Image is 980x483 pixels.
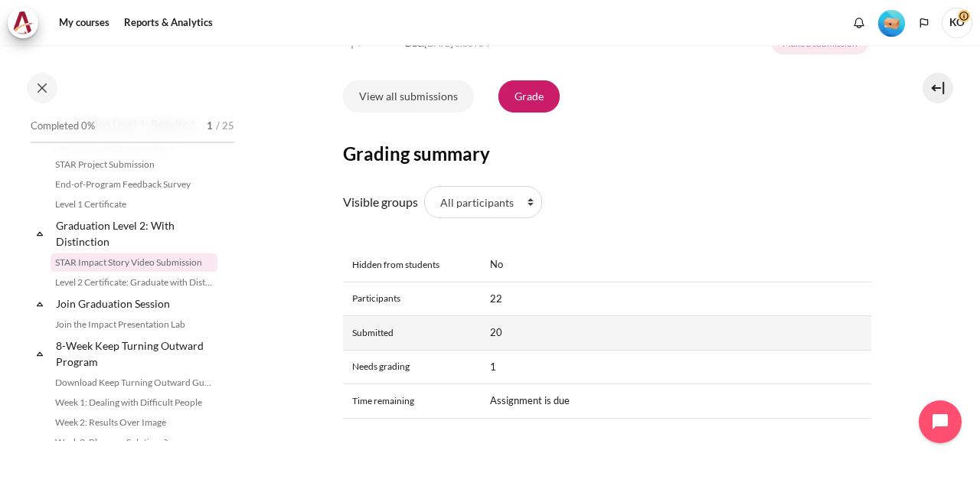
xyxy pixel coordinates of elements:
[51,175,217,194] a: End-of-Program Feedback Survey
[119,8,218,38] a: Reports & Analytics
[498,80,560,113] a: Grade
[942,8,972,38] a: User menu
[54,215,217,252] a: Graduation Level 2: With Distinction
[54,8,115,38] a: My courses
[848,11,871,34] div: Show notification window with no new notifications
[878,10,905,37] img: Level #1
[51,253,217,272] a: STAR Impact Story Video Submission
[913,11,936,34] button: Languages
[343,282,481,316] th: Participants
[32,226,47,241] span: Collapse
[51,155,217,174] a: STAR Project Submission
[343,80,474,113] a: View all submissions
[343,316,481,351] th: Submitted
[343,142,871,165] h3: Grading summary
[51,433,217,452] a: Week 3: Blame or Solutions?
[872,8,911,37] a: Level #1
[54,293,217,314] a: Join Graduation Session
[343,350,481,384] th: Needs grading
[343,193,418,211] label: Visible groups
[12,11,34,34] img: Architeck
[54,335,217,372] a: 8-Week Keep Turning Outward Program
[481,248,871,282] td: No
[216,119,234,134] span: / 25
[481,282,871,316] td: 22
[32,346,47,361] span: Collapse
[405,38,424,49] strong: Due:
[31,116,234,158] a: Completed 0% 1 / 25
[51,413,217,432] a: Week 2: Results Over Image
[51,273,217,292] a: Level 2 Certificate: Graduate with Distinction
[32,296,47,312] span: Collapse
[207,119,213,134] span: 1
[942,8,972,38] span: KO
[51,195,217,214] a: Level 1 Certificate
[343,248,481,282] th: Hidden from students
[51,315,217,334] a: Join the Impact Presentation Lab
[51,393,217,412] a: Week 1: Dealing with Difficult People
[51,374,217,392] a: Download Keep Turning Outward Guide
[343,384,481,419] th: Time remaining
[31,119,95,134] span: Completed 0%
[481,384,871,419] td: Assignment is due
[481,350,871,384] td: 1
[8,8,46,38] a: Architeck Architeck
[481,316,871,351] td: 20
[878,8,905,37] div: Level #1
